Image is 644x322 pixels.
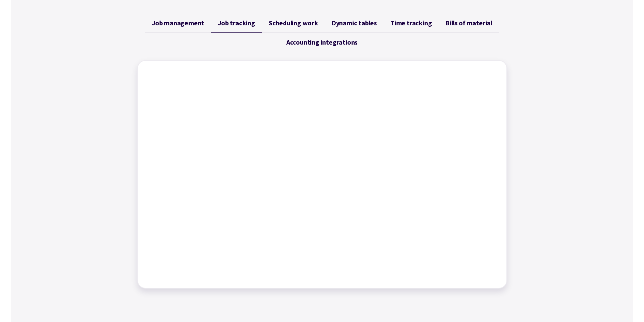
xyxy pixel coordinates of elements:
iframe: Chat Widget [528,249,644,322]
span: Bills of material [445,19,492,27]
span: Dynamic tables [332,19,377,27]
span: Job tracking [218,19,255,27]
span: Job management [152,19,204,27]
iframe: Factory - Tracking jobs using Workflow [145,68,500,281]
span: Scheduling work [269,19,318,27]
span: Time tracking [390,19,432,27]
span: Accounting integrations [286,38,358,46]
